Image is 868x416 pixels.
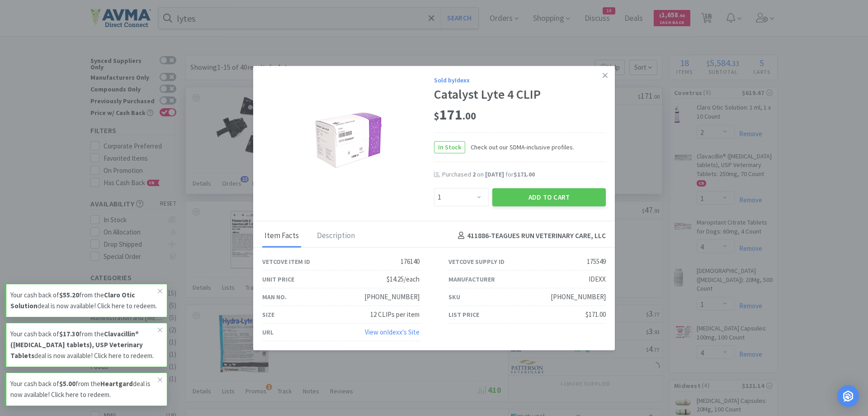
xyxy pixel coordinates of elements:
div: List Price [448,309,479,319]
div: Man No. [262,292,287,301]
div: Sold by Idexx [434,75,606,85]
div: Manufacturer [448,274,495,284]
span: [DATE] [485,170,504,178]
strong: $5.00 [59,379,75,388]
span: 2 [472,170,476,178]
span: $ [434,110,439,122]
span: 171 [434,105,476,124]
div: SKU [448,292,460,301]
p: Your cash back of from the deal is now available! Click here to redeem. [10,329,158,361]
a: View onIdexx's Site [365,328,420,336]
div: Description [315,225,357,247]
span: In Stock [434,142,465,153]
div: Unit Price [262,274,294,284]
div: Vetcove Supply ID [448,256,505,266]
div: $14.25/each [387,274,420,285]
img: 3b07a397ba6340aaa1dbfaade1a27893_175549.png [314,106,382,174]
div: 12 CLIPs per item [370,309,420,320]
div: [PHONE_NUMBER] [364,292,420,302]
strong: $17.30 [59,330,79,338]
div: Open Intercom Messenger [837,385,859,407]
div: URL [262,327,274,337]
p: Your cash back of from the deal is now available! Click here to redeem. [10,378,158,400]
div: Item Facts [262,225,301,247]
span: Check out our SDMA-inclusive profiles. [465,142,574,152]
div: IDEXX [589,274,606,285]
h4: 411886 - TEAGUES RUN VETERINARY CARE, LLC [454,230,606,242]
div: Purchased on for [442,170,606,179]
strong: Clavacillin® ([MEDICAL_DATA] tablets), USP Veterinary Tablets [10,330,143,360]
strong: Heartgard [100,379,133,388]
div: Vetcove Item ID [262,256,310,266]
strong: $55.20 [59,291,79,299]
div: 175549 [587,256,606,267]
span: $171.00 [514,170,535,178]
p: Your cash back of from the deal is now available! Click here to redeem. [10,290,158,311]
div: 176140 [401,256,420,267]
div: Catalyst Lyte 4 CLIP [434,87,606,102]
div: Size [262,309,274,319]
div: [PHONE_NUMBER] [551,292,606,302]
button: Add to Cart [492,188,606,206]
span: . 00 [462,110,476,122]
div: $171.00 [585,309,606,320]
